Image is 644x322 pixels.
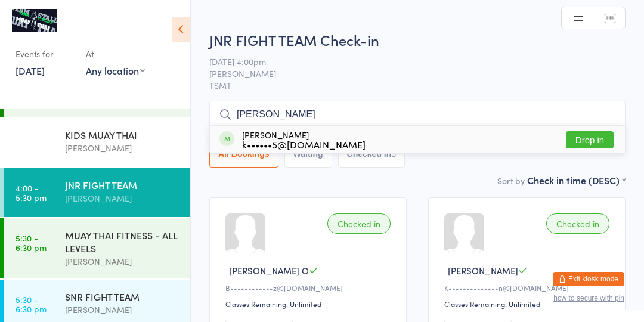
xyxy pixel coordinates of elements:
[65,128,180,141] div: KIDS MUAY THAI
[338,140,405,168] button: Checked in5
[65,303,180,317] div: [PERSON_NAME]
[229,264,309,277] span: [PERSON_NAME] O
[65,290,180,303] div: SNR FIGHT TEAM
[16,295,47,314] time: 5:30 - 6:30 pm
[65,191,180,205] div: [PERSON_NAME]
[242,130,366,149] div: [PERSON_NAME]
[553,272,624,286] button: Exit kiosk mode
[65,178,180,191] div: JNR FIGHT TEAM
[497,175,525,187] label: Sort by
[16,183,47,202] time: 4:00 - 5:30 pm
[16,133,47,152] time: 3:45 - 4:30 pm
[4,168,190,217] a: 4:00 -5:30 pmJNR FIGHT TEAM[PERSON_NAME]
[16,64,45,77] a: [DATE]
[444,283,613,293] div: K••••••••••••••n@[DOMAIN_NAME]
[209,55,607,67] span: [DATE] 4:00pm
[225,283,394,293] div: B••••••••••••z@[DOMAIN_NAME]
[553,294,624,302] button: how to secure with pin
[527,174,626,187] div: Check in time (DESC)
[209,140,278,168] button: All Bookings
[65,141,180,155] div: [PERSON_NAME]
[16,44,74,64] div: Events for
[86,44,145,64] div: At
[4,118,190,167] a: 3:45 -4:30 pmKIDS MUAY THAI[PERSON_NAME]
[284,140,332,168] button: Waiting
[391,149,396,159] div: 5
[242,140,366,149] div: k••••••5@[DOMAIN_NAME]
[16,233,47,252] time: 5:30 - 6:30 pm
[209,101,626,128] input: Search
[209,79,626,91] span: TSMT
[444,299,613,309] div: Classes Remaining: Unlimited
[12,9,57,32] img: Team Stalder Muay Thai
[4,218,190,278] a: 5:30 -6:30 pmMUAY THAI FITNESS - ALL LEVELS[PERSON_NAME]
[209,30,626,49] h2: JNR FIGHT TEAM Check-in
[209,67,607,79] span: [PERSON_NAME]
[327,213,391,234] div: Checked in
[448,264,518,277] span: [PERSON_NAME]
[65,255,180,268] div: [PERSON_NAME]
[546,213,609,234] div: Checked in
[566,131,614,148] button: Drop in
[65,228,180,255] div: MUAY THAI FITNESS - ALL LEVELS
[225,299,394,309] div: Classes Remaining: Unlimited
[86,64,145,77] div: Any location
